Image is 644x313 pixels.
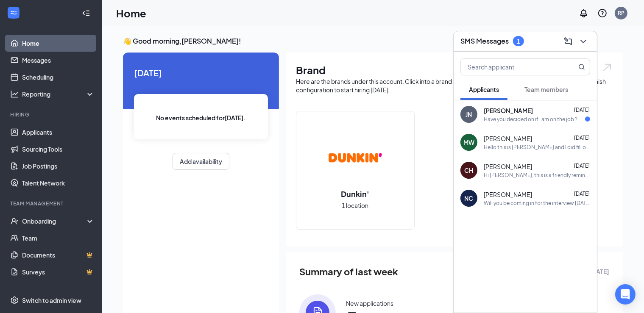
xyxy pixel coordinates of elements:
[22,52,95,69] a: Messages
[22,124,95,141] a: Applicants
[618,9,624,17] div: RP
[484,190,532,199] span: [PERSON_NAME]
[602,63,613,72] img: open.6027fd2a22e1237b5b06.svg
[156,113,246,122] span: No events scheduled for [DATE] .
[134,66,268,79] span: [DATE]
[82,9,90,17] svg: Collapse
[561,35,575,48] button: ComposeMessage
[461,59,561,75] input: Search applicant
[123,36,623,46] h3: 👋 Good morning, [PERSON_NAME] !
[577,35,590,48] button: ChevronDown
[296,77,613,94] div: Here are the brands under this account. Click into a brand to see your locations, managers, job p...
[574,135,590,141] span: [DATE]
[22,217,87,225] div: Onboarding
[346,299,393,307] div: New applications
[484,134,532,143] span: [PERSON_NAME]
[484,172,590,179] div: Hi [PERSON_NAME], this is a friendly reminder. Your interview with [PERSON_NAME]' for Shift Leade...
[10,296,19,305] svg: Settings
[465,166,474,175] div: CH
[22,35,95,52] a: Home
[460,37,509,46] h3: SMS Messages
[296,63,613,77] h1: Brand
[10,217,19,225] svg: UserCheck
[465,194,474,202] div: NC
[469,86,499,93] span: Applicants
[22,69,95,86] a: Scheduling
[484,199,590,207] div: Will you be coming in for the interview [DATE]?
[466,110,472,119] div: JN
[22,175,95,191] a: Talent Network
[22,296,81,305] div: Switch to admin view
[574,163,590,169] span: [DATE]
[9,8,18,17] svg: WorkstreamLogo
[484,144,590,151] div: Hello this is [PERSON_NAME] and I did fill out an application. I did want to let you know I am ve...
[10,111,93,118] div: Hiring
[484,116,577,123] div: Have you decided on if I am on the job ?
[328,131,382,185] img: Dunkin'
[173,153,229,170] button: Add availability
[524,86,568,93] span: Team members
[484,162,532,171] span: [PERSON_NAME]
[299,264,398,279] span: Summary of last week
[615,284,636,305] div: Open Intercom Messenger
[22,158,95,175] a: Job Postings
[484,106,533,115] span: [PERSON_NAME]
[563,36,573,47] svg: ComposeMessage
[333,188,378,199] h2: Dunkin'
[22,90,95,98] div: Reporting
[574,191,590,197] span: [DATE]
[463,138,474,147] div: MW
[10,90,19,98] svg: Analysis
[10,200,93,207] div: Team Management
[342,201,369,210] span: 1 location
[116,6,146,20] h1: Home
[517,38,520,45] div: 1
[597,8,608,18] svg: QuestionInfo
[22,230,95,247] a: Team
[22,141,95,158] a: Sourcing Tools
[574,107,590,113] span: [DATE]
[578,36,588,47] svg: ChevronDown
[22,247,95,263] a: DocumentsCrown
[22,263,95,280] a: SurveysCrown
[578,64,585,70] svg: MagnifyingGlass
[579,8,589,18] svg: Notifications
